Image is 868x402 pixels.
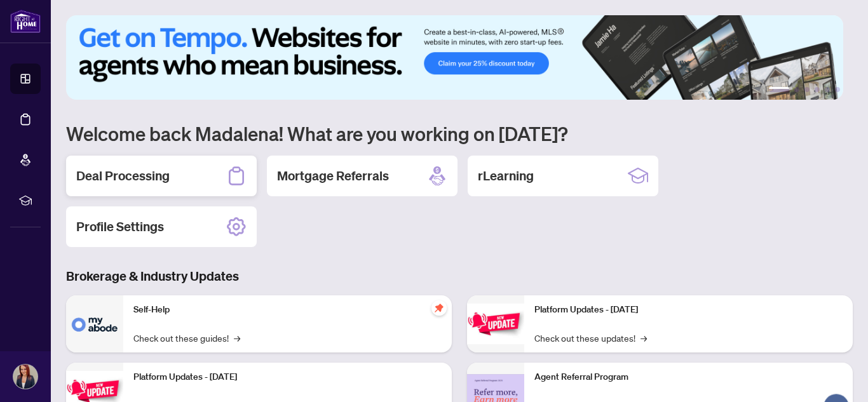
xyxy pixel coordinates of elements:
a: Check out these guides!→ [133,331,240,345]
img: Slide 0 [66,15,843,100]
img: logo [10,10,41,33]
img: Profile Icon [13,365,37,389]
span: → [234,331,240,345]
h2: Profile Settings [76,218,164,236]
button: 1 [769,87,789,92]
button: 3 [804,87,810,92]
p: Agent Referral Program [534,370,843,384]
img: Self-Help [66,295,123,352]
p: Platform Updates - [DATE] [534,303,843,317]
h3: Brokerage & Industry Updates [66,267,853,285]
button: 5 [825,87,830,92]
p: Self-Help [133,303,442,317]
h2: Mortgage Referrals [277,167,389,185]
h2: Deal Processing [76,167,170,185]
button: 6 [835,87,840,92]
span: → [641,331,647,345]
span: pushpin [431,300,447,316]
button: Open asap [817,358,855,396]
p: Platform Updates - [DATE] [133,370,442,384]
a: Check out these updates!→ [534,331,647,345]
button: 2 [794,87,799,92]
h2: rLearning [478,167,534,185]
h1: Welcome back Madalena! What are you working on [DATE]? [66,121,853,145]
img: Platform Updates - June 23, 2025 [467,304,524,344]
button: 4 [815,87,820,92]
